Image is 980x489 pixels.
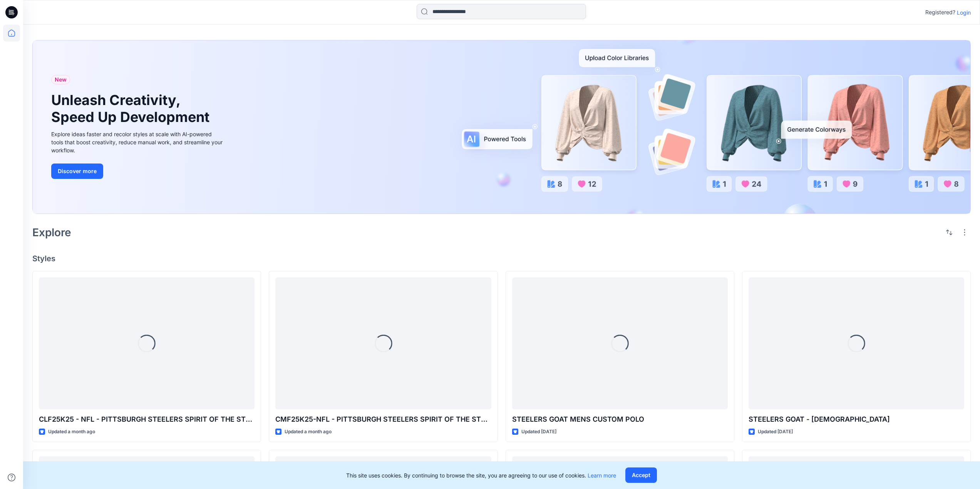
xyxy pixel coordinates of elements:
p: Updated a month ago [48,428,95,436]
div: Explore ideas faster and recolor styles at scale with AI-powered tools that boost creativity, red... [51,130,224,154]
p: Updated [DATE] [521,428,556,436]
p: CMF25K25-NFL - PITTSBURGH STEELERS SPIRIT OF THE STEELERS CUSTOM POLO [275,414,491,425]
button: Discover more [51,164,103,179]
p: Registered? [925,8,955,17]
p: Updated [DATE] [758,428,793,436]
p: STEELERS GOAT MENS CUSTOM POLO [512,414,728,425]
h4: Styles [32,254,971,263]
p: This site uses cookies. By continuing to browse the site, you are agreeing to our use of cookies. [346,471,616,479]
a: Learn more [588,472,616,479]
button: Accept [625,467,657,483]
p: Login [957,8,971,17]
h1: Unleash Creativity, Speed Up Development [51,92,213,125]
p: CLF25K25 - NFL - PITTSBURGH STEELERS SPIRIT OF THE STEELERS CUSTOM POLO [39,414,255,425]
span: New [55,75,67,84]
h2: Explore [32,226,71,239]
a: Discover more [51,164,224,179]
p: STEELERS GOAT - [DEMOGRAPHIC_DATA] [749,414,964,425]
p: Updated a month ago [285,428,332,436]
